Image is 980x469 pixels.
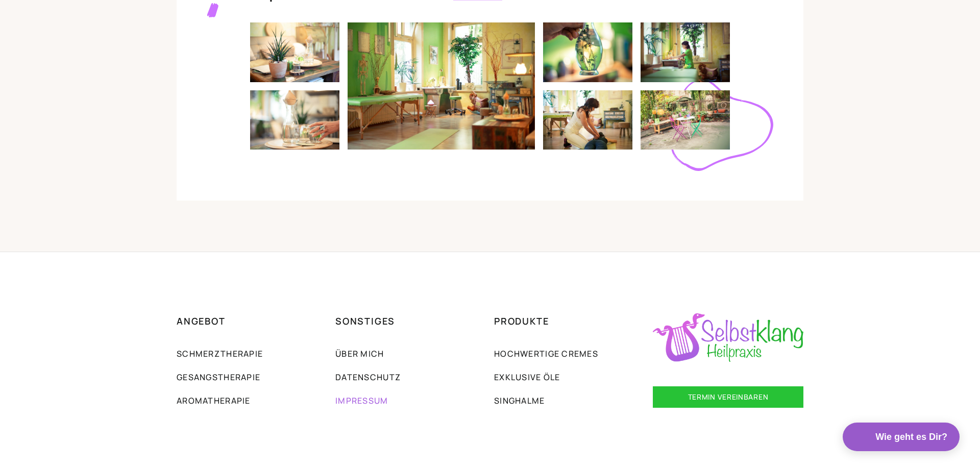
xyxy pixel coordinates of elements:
img: Selbstklang Heilpraxis Aromatherapie [543,22,632,82]
a: Schmerztherapie [177,348,263,359]
img: Selbstklang Heilpraxis Einblick [348,22,534,150]
img: Wasserglas [250,90,339,150]
a: open lightbox [250,22,339,82]
div: Angebot [177,313,327,329]
a: SinghalmE [494,395,545,406]
a: Gesangstherapie [177,372,260,383]
a: Über mich [335,348,384,359]
span: Wie geht es Dir? [875,429,947,445]
a: open lightbox [543,22,632,82]
a: IMpressum [335,395,388,406]
img: Terasse mit 2 bunten Stühlen [641,90,730,150]
div: Sonstiges [335,313,486,329]
a: Datenschutz [335,372,401,383]
a: open lightbox [641,90,730,150]
a: open lightbox [641,22,730,82]
a: Aromatherapie [177,395,251,406]
div: ProduKTE [494,313,645,329]
img: Ein Tisch mit Wasserflasche [250,22,339,82]
a: Hochwertige Cremes [494,348,598,359]
a: open lightbox [543,90,632,150]
a: open lightbox [250,90,339,150]
img: Schmerztherapie Behandlung [543,90,632,150]
button: Wie geht es Dir? [843,423,960,451]
a: open lightbox [348,22,534,150]
a: TERMIN VEREINBAREN [653,386,803,408]
img: Esther Szewczuk Heilpraktikerin [641,22,730,82]
a: Exklusive Öle [494,372,560,383]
